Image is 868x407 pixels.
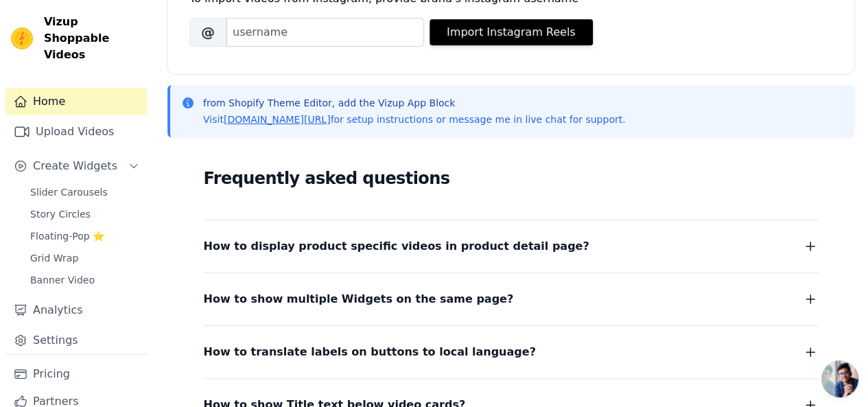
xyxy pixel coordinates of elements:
a: Upload Videos [5,118,148,146]
p: Visit for setup instructions or message me in live chat for support. [203,113,625,126]
span: Banner Video [30,273,95,287]
h2: Frequently asked questions [204,165,819,192]
span: How to display product specific videos in product detail page? [204,237,589,256]
span: How to show multiple Widgets on the same page? [204,290,514,309]
a: Settings [5,327,148,354]
a: Pricing [5,360,148,388]
button: How to show multiple Widgets on the same page? [204,290,819,309]
button: Create Widgets [5,152,148,180]
p: from Shopify Theme Editor, add the Vizup App Block [203,96,625,110]
span: Grid Wrap [30,251,78,265]
span: @ [189,18,226,47]
a: Analytics [5,296,148,324]
a: Slider Carousels [22,183,148,202]
a: Grid Wrap [22,248,148,268]
span: Floating-Pop ⭐ [30,229,104,243]
img: Vizup [11,27,33,49]
button: How to display product specific videos in product detail page? [204,237,819,256]
a: Banner Video [22,270,148,290]
button: How to translate labels on buttons to local language? [204,342,819,362]
span: Story Circles [30,207,91,221]
span: Slider Carousels [30,185,108,199]
a: [DOMAIN_NAME][URL] [224,114,331,125]
button: Import Instagram Reels [430,19,593,45]
a: Home [5,88,148,115]
span: Create Widgets [33,158,117,174]
a: Open chat [821,360,858,397]
span: How to translate labels on buttons to local language? [204,342,536,362]
a: Story Circles [22,205,148,224]
a: Floating-Pop ⭐ [22,226,148,246]
input: username [226,18,424,47]
span: Vizup Shoppable Videos [44,14,142,63]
